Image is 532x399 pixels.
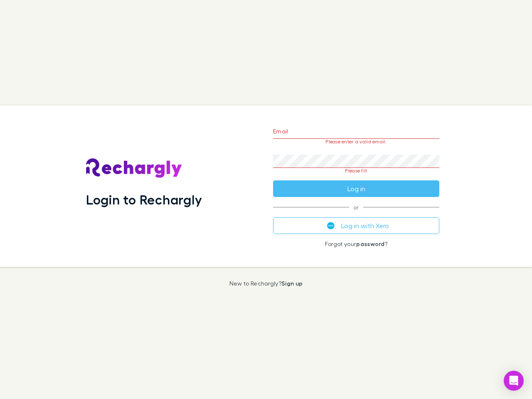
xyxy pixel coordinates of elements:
button: Log in [273,180,439,197]
img: Rechargly's Logo [86,158,182,178]
a: password [356,240,384,247]
p: Please enter a valid email. [273,139,439,145]
button: Log in with Xero [273,217,439,234]
p: New to Rechargly? [229,280,303,287]
h1: Login to Rechargly [86,192,202,207]
a: Sign up [281,280,303,287]
div: Open Intercom Messenger [504,371,524,391]
p: Forgot your ? [273,241,439,247]
img: Xero's logo [327,222,335,229]
p: Please fill [273,168,439,174]
span: or [273,207,439,207]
